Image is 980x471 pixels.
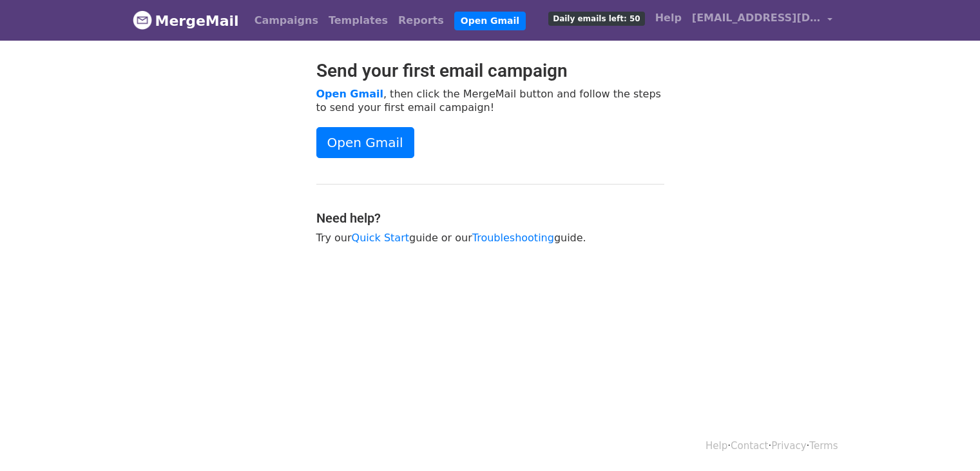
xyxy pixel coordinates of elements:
[454,12,526,30] a: Open Gmail
[316,88,383,100] a: Open Gmail
[316,87,664,114] p: , then click the MergeMail button and follow the steps to send your first email campaign!
[650,5,687,31] a: Help
[692,10,821,26] span: [EMAIL_ADDRESS][DOMAIN_NAME]
[687,5,838,35] a: [EMAIL_ADDRESS][DOMAIN_NAME]
[809,440,838,452] a: Terms
[352,232,409,244] a: Quick Start
[316,231,664,245] p: Try our guide or our guide.
[323,8,393,34] a: Templates
[249,8,323,34] a: Campaigns
[543,5,649,31] a: Daily emails left: 50
[316,210,664,226] h4: Need help?
[316,60,664,82] h2: Send your first email campaign
[316,127,414,158] a: Open Gmail
[133,10,152,30] img: MergeMail logo
[548,12,644,26] span: Daily emails left: 50
[771,440,806,452] a: Privacy
[706,440,727,452] a: Help
[393,8,449,34] a: Reports
[731,440,768,452] a: Contact
[472,232,554,244] a: Troubleshooting
[133,7,239,34] a: MergeMail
